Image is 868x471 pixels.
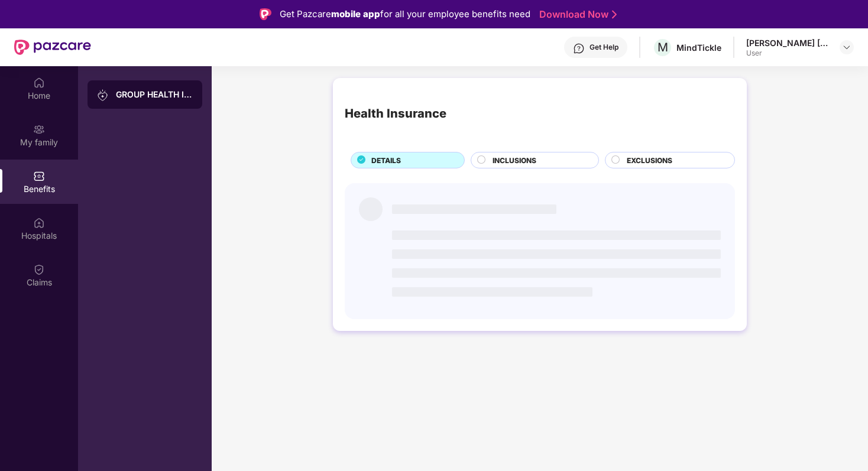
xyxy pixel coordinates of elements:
[627,155,672,166] span: EXCLUSIONS
[33,264,45,275] img: svg+xml;base64,PHN2ZyBpZD0iQ2xhaW0iIHhtbG5zPSJodHRwOi8vd3d3LnczLm9yZy8yMDAwL3N2ZyIgd2lkdGg9IjIwIi...
[14,40,91,55] img: New Pazcare Logo
[371,155,401,166] span: DETAILS
[331,8,380,20] strong: mobile app
[658,40,668,54] span: M
[97,89,109,101] img: svg+xml;base64,PHN2ZyB3aWR0aD0iMjAiIGhlaWdodD0iMjAiIHZpZXdCb3g9IjAgMCAyMCAyMCIgZmlsbD0ibm9uZSIgeG...
[493,155,536,166] span: INCLUSIONS
[116,89,193,100] div: GROUP HEALTH INSURANCE
[33,217,45,229] img: svg+xml;base64,PHN2ZyBpZD0iSG9zcGl0YWxzIiB4bWxucz0iaHR0cDovL3d3dy53My5vcmcvMjAwMC9zdmciIHdpZHRoPS...
[746,48,829,58] div: User
[280,7,530,21] div: Get Pazcare for all your employee benefits need
[842,43,851,52] img: svg+xml;base64,PHN2ZyBpZD0iRHJvcGRvd24tMzJ4MzIiIHhtbG5zPSJodHRwOi8vd3d3LnczLm9yZy8yMDAwL3N2ZyIgd2...
[573,43,585,54] img: svg+xml;base64,PHN2ZyBpZD0iSGVscC0zMngzMiIgeG1sbnM9Imh0dHA6Ly93d3cudzMub3JnLzIwMDAvc3ZnIiB3aWR0aD...
[746,37,829,48] div: [PERSON_NAME] [PERSON_NAME]
[260,8,271,20] img: Logo
[33,77,45,89] img: svg+xml;base64,PHN2ZyBpZD0iSG9tZSIgeG1sbnM9Imh0dHA6Ly93d3cudzMub3JnLzIwMDAvc3ZnIiB3aWR0aD0iMjAiIG...
[33,170,45,182] img: svg+xml;base64,PHN2ZyBpZD0iQmVuZWZpdHMiIHhtbG5zPSJodHRwOi8vd3d3LnczLm9yZy8yMDAwL3N2ZyIgd2lkdGg9Ij...
[33,124,45,135] img: svg+xml;base64,PHN2ZyB3aWR0aD0iMjAiIGhlaWdodD0iMjAiIHZpZXdCb3g9IjAgMCAyMCAyMCIgZmlsbD0ibm9uZSIgeG...
[539,8,613,21] a: Download Now
[676,42,721,53] div: MindTickle
[612,8,617,21] img: Stroke
[345,104,446,123] div: Health Insurance
[590,43,618,52] div: Get Help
